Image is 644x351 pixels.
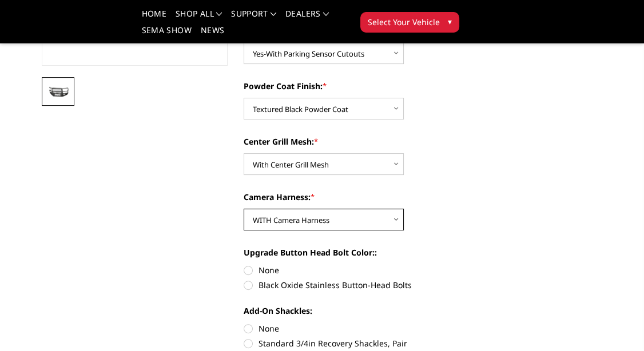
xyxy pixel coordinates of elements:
[176,10,222,26] a: shop all
[201,26,224,43] a: News
[142,10,166,26] a: Home
[244,246,430,258] label: Upgrade Button Head Bolt Color::
[285,10,329,26] a: Dealers
[368,16,440,28] span: Select Your Vehicle
[231,10,276,26] a: Support
[142,26,192,43] a: SEMA Show
[244,135,430,147] label: Center Grill Mesh:
[244,80,430,92] label: Powder Coat Finish:
[244,305,430,317] label: Add-On Shackles:
[360,12,459,33] button: Select Your Vehicle
[244,264,430,276] label: None
[244,191,430,203] label: Camera Harness:
[244,279,430,291] label: Black Oxide Stainless Button-Head Bolts
[45,86,71,98] img: 2023-2025 Ford F450-550-A2 Series-Extreme Front Bumper (winch mount)
[244,322,430,334] label: None
[448,15,452,27] span: ▾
